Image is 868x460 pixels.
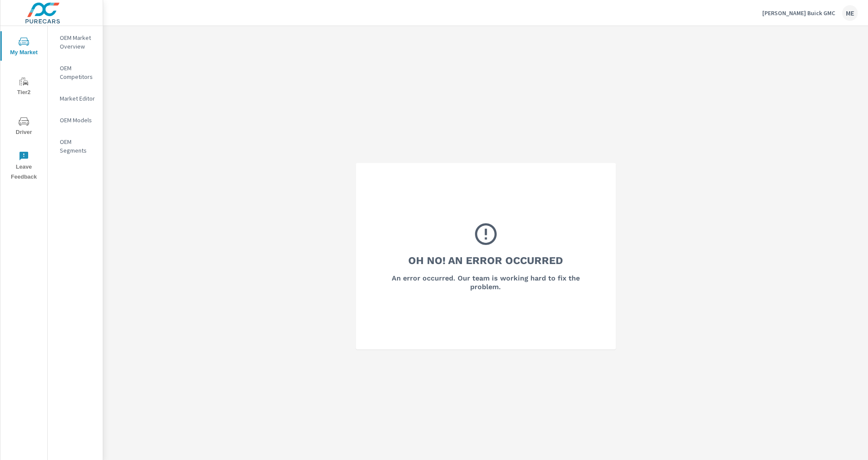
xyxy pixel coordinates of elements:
[60,64,96,81] p: OEM Competitors
[379,274,592,291] h6: An error occurred. Our team is working hard to fix the problem.
[3,116,45,137] span: Driver
[48,114,103,127] div: OEM Models
[3,76,45,98] span: Tier2
[48,135,103,157] div: OEM Segments
[0,26,47,186] div: nav menu
[842,5,858,21] div: ME
[48,31,103,53] div: OEM Market Overview
[408,253,563,268] h3: Oh No! An Error Occurred
[60,137,96,155] p: OEM Segments
[3,151,45,182] span: Leave Feedback
[48,62,103,83] div: OEM Competitors
[60,94,96,103] p: Market Editor
[60,33,96,51] p: OEM Market Overview
[3,36,45,58] span: My Market
[60,116,96,124] p: OEM Models
[48,92,103,105] div: Market Editor
[762,9,835,17] p: [PERSON_NAME] Buick GMC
